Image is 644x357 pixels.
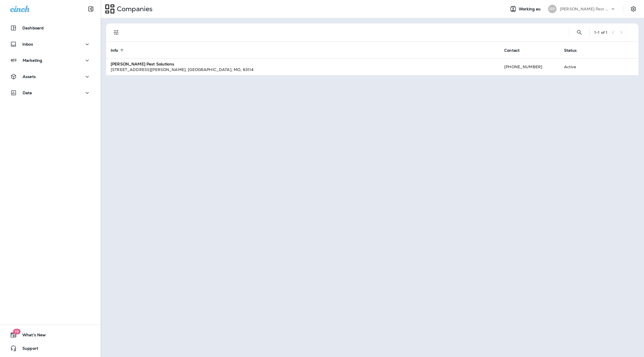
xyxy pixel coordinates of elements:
[111,48,126,53] span: Info
[111,62,174,67] strong: [PERSON_NAME] Pest Solutions
[83,3,99,15] button: Collapse Sidebar
[560,7,610,11] p: [PERSON_NAME] Pest Solutions
[22,42,33,46] p: Inbox
[22,26,44,30] p: Dashboard
[111,48,118,53] span: Info
[23,58,42,63] p: Marketing
[504,48,527,53] span: Contact
[17,333,46,339] span: What's New
[6,22,95,34] button: Dashboard
[548,5,557,13] div: RP
[6,87,95,98] button: Data
[574,27,585,38] button: Search Companies
[23,74,36,79] p: Assets
[6,329,95,341] button: 19What's New
[17,346,38,353] span: Support
[594,30,607,35] div: 1 - 1 of 1
[23,91,32,95] p: Data
[13,329,20,334] span: 19
[6,343,95,354] button: Support
[628,4,638,14] button: Settings
[500,58,560,75] td: [PHONE_NUMBER]
[111,27,122,38] button: Filters
[6,55,95,66] button: Marketing
[564,48,577,53] span: Status
[560,58,599,75] td: Active
[504,48,520,53] span: Contact
[6,71,95,82] button: Assets
[519,7,543,11] span: Working as:
[111,67,495,72] div: [STREET_ADDRESS][PERSON_NAME] , [GEOGRAPHIC_DATA] , MO , 63114
[115,5,153,13] p: Companies
[564,48,584,53] span: Status
[6,39,95,50] button: Inbox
